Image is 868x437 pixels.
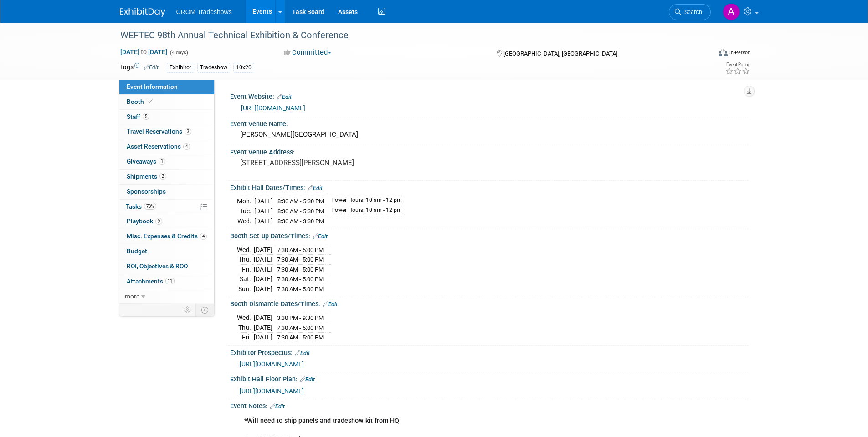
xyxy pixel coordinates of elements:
[503,50,617,57] span: [GEOGRAPHIC_DATA], [GEOGRAPHIC_DATA]
[119,154,214,169] a: Giveaways1
[326,206,402,216] td: Power Hours: 10 am - 12 pm
[270,403,285,410] a: Edit
[230,399,749,411] div: Event Notes:
[120,8,165,17] img: ExhibitDay
[669,4,711,20] a: Search
[295,350,310,356] a: Edit
[725,62,750,67] div: Event Rating
[127,143,190,150] span: Asset Reservations
[277,314,324,321] span: 3:30 PM - 9:30 PM
[254,333,272,342] td: [DATE]
[281,48,335,57] button: Committed
[254,255,272,265] td: [DATE]
[144,64,159,71] a: Edit
[254,284,272,293] td: [DATE]
[143,113,149,120] span: 5
[127,262,188,270] span: ROI, Objectives & ROO
[230,145,749,157] div: Event Venue Address:
[254,323,272,333] td: [DATE]
[254,216,273,226] td: [DATE]
[148,99,153,104] i: Booth reservation complete
[681,9,702,15] span: Search
[254,313,272,323] td: [DATE]
[127,188,166,195] span: Sponsorships
[277,324,324,331] span: 7:30 AM - 5:00 PM
[254,196,273,206] td: [DATE]
[200,233,207,240] span: 4
[300,376,315,383] a: Edit
[230,297,749,309] div: Booth Dismantle Dates/Times:
[127,158,165,165] span: Giveaways
[313,233,328,240] a: Edit
[119,139,214,154] a: Asset Reservations4
[237,216,254,226] td: Wed.
[277,256,324,263] span: 7:30 AM - 5:00 PM
[119,200,214,214] a: Tasks78%
[159,158,165,165] span: 1
[127,278,175,285] span: Attachments
[254,264,272,274] td: [DATE]
[119,229,214,244] a: Misc. Expenses & Credits4
[119,274,214,289] a: Attachments11
[230,90,749,102] div: Event Website:
[657,47,751,61] div: Event Format
[729,49,750,56] div: In-Person
[241,104,305,112] a: [URL][DOMAIN_NAME]
[323,301,338,308] a: Edit
[237,245,254,255] td: Wed.
[240,159,436,167] pre: [STREET_ADDRESS][PERSON_NAME]
[125,293,139,300] span: more
[159,173,166,180] span: 2
[237,284,254,293] td: Sun.
[233,63,254,72] div: 10x20
[127,232,207,240] span: Misc. Expenses & Credits
[277,94,292,100] a: Edit
[127,83,178,90] span: Event Information
[277,276,324,283] span: 7:30 AM - 5:00 PM
[237,274,254,284] td: Sat.
[139,48,148,56] span: to
[237,255,254,265] td: Thu.
[117,27,697,44] div: WEFTEC 98th Annual Technical Exhibition & Conference
[119,244,214,259] a: Budget
[195,304,214,316] td: Toggle Event Tabs
[230,372,749,384] div: Exhibit Hall Floor Plan:
[127,217,162,225] span: Playbook
[119,259,214,274] a: ROI, Objectives & ROO
[185,128,191,135] span: 3
[127,173,166,180] span: Shipments
[326,196,402,206] td: Power Hours: 10 am - 12 pm
[119,185,214,199] a: Sponsorships
[127,98,154,105] span: Booth
[240,360,304,368] span: [URL][DOMAIN_NAME]
[169,50,188,56] span: (4 days)
[237,264,254,274] td: Fri.
[254,206,273,216] td: [DATE]
[719,49,728,56] img: Format-Inperson.png
[277,286,324,293] span: 7:30 AM - 5:00 PM
[127,113,149,120] span: Staff
[127,128,191,135] span: Travel Reservations
[119,80,214,94] a: Event Information
[723,3,740,21] img: Alicia Walker
[277,198,324,205] span: 8:30 AM - 5:30 PM
[127,247,147,255] span: Budget
[155,218,162,225] span: 9
[277,334,324,341] span: 7:30 AM - 5:00 PM
[237,323,254,333] td: Thu.
[230,117,749,129] div: Event Venue Name:
[240,387,304,395] a: [URL][DOMAIN_NAME]
[277,208,324,215] span: 8:30 AM - 5:30 PM
[120,62,159,73] td: Tags
[165,278,175,284] span: 11
[237,128,742,142] div: [PERSON_NAME][GEOGRAPHIC_DATA]
[167,63,194,72] div: Exhibitor
[308,185,323,191] a: Edit
[230,229,749,241] div: Booth Set-up Dates/Times:
[237,313,254,323] td: Wed.
[144,203,156,210] span: 78%
[120,48,168,56] span: [DATE] [DATE]
[254,245,272,255] td: [DATE]
[119,170,214,184] a: Shipments2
